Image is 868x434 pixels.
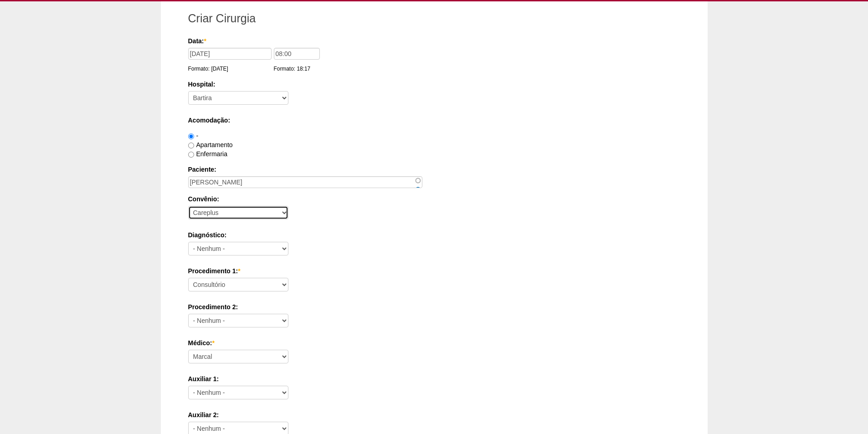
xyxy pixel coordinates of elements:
[188,194,680,204] label: Convênio:
[188,141,233,148] label: Apartamento
[238,267,240,275] span: Este campo é obrigatório.
[188,132,199,139] label: -
[188,302,680,311] label: Procedimento 2:
[188,410,680,419] label: Auxiliar 2:
[188,64,274,73] div: Formato: [DATE]
[188,150,227,158] label: Enfermaria
[188,266,680,276] label: Procedimento 1:
[188,152,194,158] input: Enfermaria
[188,116,680,125] label: Acomodação:
[188,230,680,240] label: Diagnóstico:
[188,374,680,383] label: Auxiliar 1:
[274,64,322,73] div: Formato: 18:17
[188,133,194,139] input: -
[188,338,680,347] label: Médico:
[212,339,214,347] span: Este campo é obrigatório.
[188,36,677,46] label: Data:
[204,37,206,45] span: Este campo é obrigatório.
[188,143,194,148] input: Apartamento
[188,13,680,24] h1: Criar Cirurgia
[188,80,680,89] label: Hospital:
[188,165,680,174] label: Paciente:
